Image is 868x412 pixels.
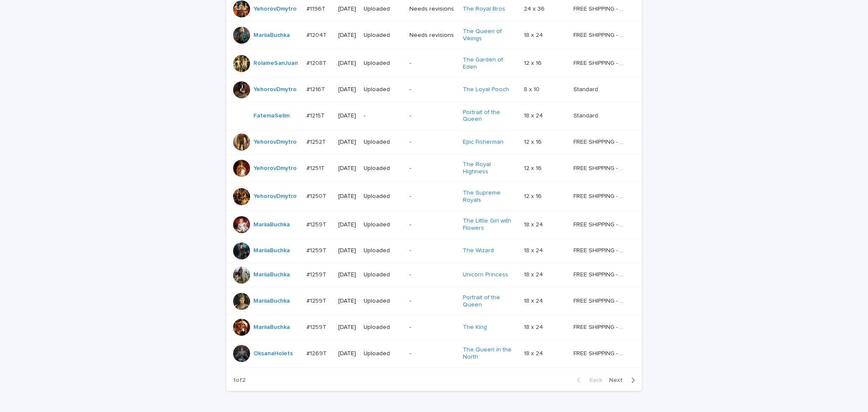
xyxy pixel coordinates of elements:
[524,348,545,357] p: 18 x 24
[524,245,545,254] p: 18 x 24
[306,163,326,172] p: #1251T
[609,377,628,383] span: Next
[306,84,327,93] p: #1216T
[409,6,456,13] p: Needs revisions
[253,271,290,278] a: MariiaBuchka
[226,239,642,263] tr: MariiaBuchka #1259T#1259T [DATE]Uploaded-The Wizard 18 x 2418 x 24 FREE SHIPPING - preview in 1-2...
[226,315,642,340] tr: MariiaBuchka #1259T#1259T [DATE]Uploaded-The King 18 x 2418 x 24 FREE SHIPPING - preview in 1-2 b...
[226,370,252,391] p: 1 of 2
[573,245,628,254] p: FREE SHIPPING - preview in 1-2 business days, after your approval delivery will take 5-10 b.d.
[306,4,327,13] p: #1196T
[306,111,326,120] p: #1215T
[524,270,545,278] p: 18 x 24
[338,32,356,39] p: [DATE]
[573,163,628,172] p: FREE SHIPPING - preview in 1-2 business days, after your approval delivery will take 5-10 b.d.
[524,84,541,93] p: 8 x 10
[364,247,403,254] p: Uploaded
[306,58,328,67] p: #1208T
[570,376,606,384] button: Back
[463,139,504,146] a: Epic Fisherman
[573,296,628,305] p: FREE SHIPPING - preview in 1-2 business days, after your approval delivery will take 5-10 b.d.
[306,296,328,305] p: #1259T
[253,298,290,305] a: MariiaBuchka
[253,60,298,67] a: RolaineSanJuan
[409,112,456,120] p: -
[606,376,642,384] button: Next
[338,298,356,305] p: [DATE]
[409,193,456,200] p: -
[573,322,628,331] p: FREE SHIPPING - preview in 1-2 business days, after your approval delivery will take 5-10 b.d.
[573,30,628,39] p: FREE SHIPPING - preview in 1-2 business days, after your approval delivery will take 5-10 b.d.
[524,30,545,39] p: 18 x 24
[226,49,642,78] tr: RolaineSanJuan #1208T#1208T [DATE]Uploaded-The Garden of Eden 12 x 1612 x 16 FREE SHIPPING - prev...
[226,340,642,368] tr: OksanaHolets #1269T#1269T [DATE]Uploaded-The Queen in the North 18 x 2418 x 24 FREE SHIPPING - pr...
[364,86,403,93] p: Uploaded
[338,139,356,146] p: [DATE]
[338,193,356,200] p: [DATE]
[306,137,328,146] p: #1252T
[253,6,297,13] a: YehorovDmytro
[573,137,628,146] p: FREE SHIPPING - preview in 1-2 business days, after your approval delivery will take 5-10 b.d.
[338,112,356,120] p: [DATE]
[226,130,642,154] tr: YehorovDmytro #1252T#1252T [DATE]Uploaded-Epic Fisherman 12 x 1612 x 16 FREE SHIPPING - preview i...
[253,350,293,357] a: OksanaHolets
[524,220,545,228] p: 18 x 24
[253,86,297,93] a: YehorovDmytro
[409,60,456,67] p: -
[573,111,600,120] p: Standard
[409,247,456,254] p: -
[226,21,642,50] tr: MariiaBuchka #1204T#1204T [DATE]UploadedNeeds revisionsThe Queen of Vikings 18 x 2418 x 24 FREE S...
[409,165,456,172] p: -
[463,86,509,93] a: The Loyal Pooch
[409,298,456,305] p: -
[226,102,642,130] tr: FatemaSelim #1215T#1215T [DATE]--Portrait of the Queen 18 x 2418 x 24 StandardStandard
[253,247,290,254] a: MariiaBuchka
[463,28,516,42] a: The Queen of Vikings
[573,191,628,200] p: FREE SHIPPING - preview in 1-2 business days, after your approval delivery will take 5-10 b.d.
[338,271,356,278] p: [DATE]
[409,350,456,357] p: -
[463,324,487,331] a: The King
[338,221,356,228] p: [DATE]
[409,324,456,331] p: -
[364,165,403,172] p: Uploaded
[253,193,297,200] a: YehorovDmytro
[253,112,289,120] a: FatemaSelim
[253,165,297,172] a: YehorovDmytro
[306,191,328,200] p: #1250T
[364,60,403,67] p: Uploaded
[524,296,545,305] p: 18 x 24
[364,112,403,120] p: -
[338,6,356,13] p: [DATE]
[463,56,516,71] a: The Garden of Eden
[364,221,403,228] p: Uploaded
[364,193,403,200] p: Uploaded
[338,324,356,331] p: [DATE]
[306,322,328,331] p: #1259T
[573,84,600,93] p: Standard
[524,137,543,146] p: 12 x 16
[253,32,290,39] a: MariiaBuchka
[338,165,356,172] p: [DATE]
[364,32,403,39] p: Uploaded
[364,350,403,357] p: Uploaded
[364,324,403,331] p: Uploaded
[364,298,403,305] p: Uploaded
[573,58,628,67] p: FREE SHIPPING - preview in 1-2 business days, after your approval delivery will take 5-10 b.d.
[306,30,328,39] p: #1204T
[253,324,290,331] a: MariiaBuchka
[463,294,516,309] a: Portrait of the Queen
[253,221,290,228] a: MariiaBuchka
[409,86,456,93] p: -
[463,217,516,232] a: The Little Girl with Flowers
[409,32,456,39] p: Needs revisions
[409,139,456,146] p: -
[306,245,328,254] p: #1259T
[226,154,642,183] tr: YehorovDmytro #1251T#1251T [DATE]Uploaded-The Royal Highness 12 x 1612 x 16 FREE SHIPPING - previ...
[364,271,403,278] p: Uploaded
[226,287,642,315] tr: MariiaBuchka #1259T#1259T [DATE]Uploaded-Portrait of the Queen 18 x 2418 x 24 FREE SHIPPING - pre...
[226,263,642,287] tr: MariiaBuchka #1259T#1259T [DATE]Uploaded-Unicorn Princess 18 x 2418 x 24 FREE SHIPPING - preview ...
[364,6,403,13] p: Uploaded
[306,270,328,278] p: #1259T
[253,139,297,146] a: YehorovDmytro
